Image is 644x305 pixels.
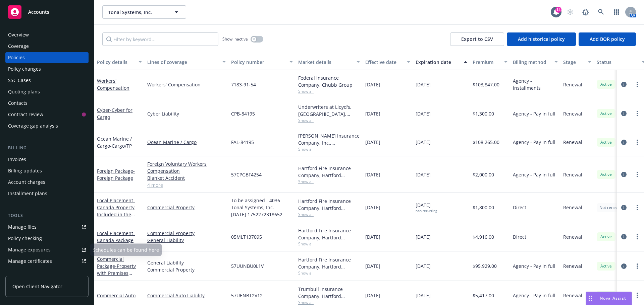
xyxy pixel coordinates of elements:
div: Premium [473,59,500,66]
a: Quoting plans [5,86,89,97]
span: Renewal [563,204,582,211]
span: To be assigned - 4036 - Tonal Systems, Inc. - [DATE] 1752272318652 [231,197,293,218]
span: Open Client Navigator [12,283,62,290]
a: circleInformation [620,80,628,88]
div: Tools [5,212,89,219]
span: Show all [298,179,360,184]
a: circleInformation [620,204,628,212]
a: Billing updates [5,165,89,176]
a: Local Placement [97,230,135,243]
span: Tonal Systems, Inc. [108,9,166,16]
span: Export to CSV [461,36,493,42]
div: Expiration date [416,59,460,66]
button: Billing method [510,54,560,70]
a: Coverage [5,41,89,52]
div: Trumbull Insurance Company, Hartford Insurance Group [298,286,360,300]
span: [DATE] [365,81,380,88]
a: Contacts [5,98,89,108]
button: Export to CSV [450,32,504,46]
div: Manage claims [8,267,42,278]
span: Renewal [563,110,582,117]
button: Nova Assist [586,292,632,305]
span: [DATE] [365,204,380,211]
button: Policy details [94,54,145,70]
a: Commercial Auto [97,292,136,299]
span: Direct [513,233,526,240]
span: Renewal [563,292,582,299]
a: Ocean Marine / Cargo [97,136,132,149]
span: Nova Assist [600,295,626,301]
a: more [633,109,641,118]
a: General Liability [147,259,226,266]
span: Show all [298,88,360,94]
span: $103,847.00 [473,81,499,88]
div: 14 [555,7,561,13]
a: Manage files [5,222,89,232]
a: circleInformation [620,138,628,146]
span: - Canada Package [97,230,135,243]
span: - Cargo/TP [110,143,132,149]
a: Commercial Property [147,204,226,211]
span: Agency - Pay in full [513,110,555,117]
span: $2,000.00 [473,171,494,178]
span: $5,417.00 [473,292,494,299]
button: Lines of coverage [145,54,228,70]
span: Renewal [563,81,582,88]
span: [DATE] [416,171,431,178]
span: Active [599,171,613,177]
span: CPB-84195 [231,110,255,117]
a: Manage exposures [5,244,89,255]
div: Policy details [97,59,135,66]
span: [DATE] [416,110,431,117]
span: Show all [298,146,360,152]
span: Agency - Pay in full [513,262,555,270]
a: more [633,170,641,178]
span: Renewal [563,233,582,240]
div: Lines of coverage [147,59,218,66]
div: Account charges [8,177,45,187]
div: Quoting plans [8,86,40,97]
a: Commercial Property [147,266,226,273]
span: Renewal [563,171,582,178]
a: circleInformation [620,109,628,118]
span: [DATE] [416,81,431,88]
div: Status [597,59,638,66]
div: Invoices [8,154,26,165]
button: Stage [560,54,594,70]
span: $108,265.00 [473,139,499,146]
span: Show inactive [222,36,248,42]
span: 57CPGBF4254 [231,171,262,178]
div: Policies [8,52,25,63]
a: more [633,204,641,212]
span: $1,800.00 [473,204,494,211]
a: Policy checking [5,233,89,244]
span: Renewal [563,139,582,146]
div: Effective date [365,59,403,66]
span: Active [599,110,613,117]
span: Add BOR policy [590,36,625,42]
button: Premium [470,54,510,70]
span: [DATE] [416,292,431,299]
div: Market details [298,59,353,66]
button: Expiration date [413,54,470,70]
span: $95,929.00 [473,262,497,270]
div: Manage exposures [8,244,51,255]
span: Agency - Pay in full [513,292,555,299]
button: Add historical policy [507,32,576,46]
span: Active [599,263,613,269]
a: Foreign Package [97,168,135,181]
span: Agency - Installments [513,77,558,91]
a: Commercial Package [97,256,136,283]
a: Workers' Compensation [97,78,129,91]
a: Switch app [610,5,623,19]
div: Installment plans [8,188,47,199]
a: Commercial Property [147,230,226,237]
span: 7183-91-54 [231,81,256,88]
a: Policies [5,52,89,63]
div: non-recurring [416,209,437,213]
div: Hartford Fire Insurance Company, Hartford Insurance Group, Hartford Insurance Group (Internationa... [298,227,360,241]
a: Blanket Accident [147,174,226,181]
span: Show all [298,118,360,123]
a: Installment plans [5,188,89,199]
